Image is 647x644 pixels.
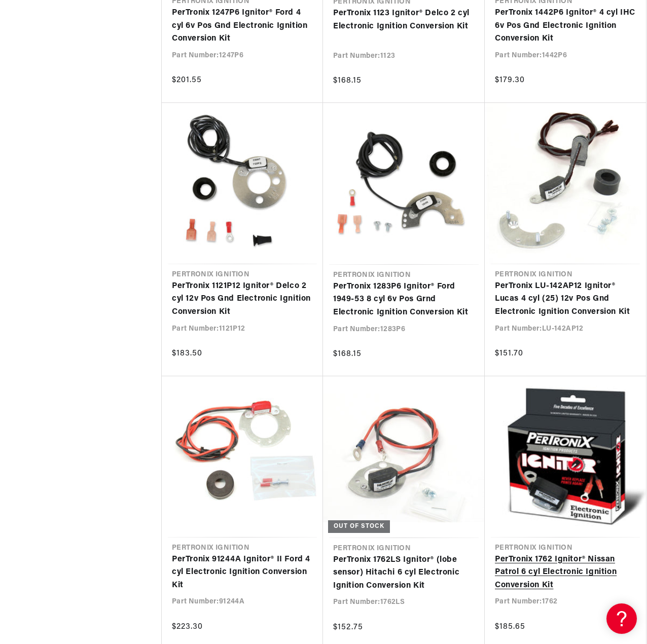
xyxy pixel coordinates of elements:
a: PerTronix 91244A Ignitor® II Ford 4 cyl Electronic Ignition Conversion Kit [172,553,313,592]
a: PerTronix 1442P6 Ignitor® 4 cyl IHC 6v Pos Gnd Electronic Ignition Conversion Kit [495,7,636,46]
a: PerTronix 1121P12 Ignitor® Delco 2 cyl 12v Pos Gnd Electronic Ignition Conversion Kit [172,280,313,319]
a: PerTronix 1762 Ignitor® Nissan Patrol 6 cyl Electronic Ignition Conversion Kit [495,553,636,592]
a: PerTronix 1247P6 Ignitor® Ford 4 cyl 6v Pos Gnd Electronic Ignition Conversion Kit [172,7,313,46]
a: PerTronix LU-142AP12 Ignitor® Lucas 4 cyl (25) 12v Pos Gnd Electronic Ignition Conversion Kit [495,280,636,319]
a: PerTronix 1762LS Ignitor® (lobe sensor) Hitachi 6 cyl Electronic Ignition Conversion Kit [333,554,475,593]
a: PerTronix 1283P6 Ignitor® Ford 1949-53 8 cyl 6v Pos Grnd Electronic Ignition Conversion Kit [333,280,475,319]
a: PerTronix 1123 Ignitor® Delco 2 cyl Electronic Ignition Conversion Kit [333,7,475,33]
